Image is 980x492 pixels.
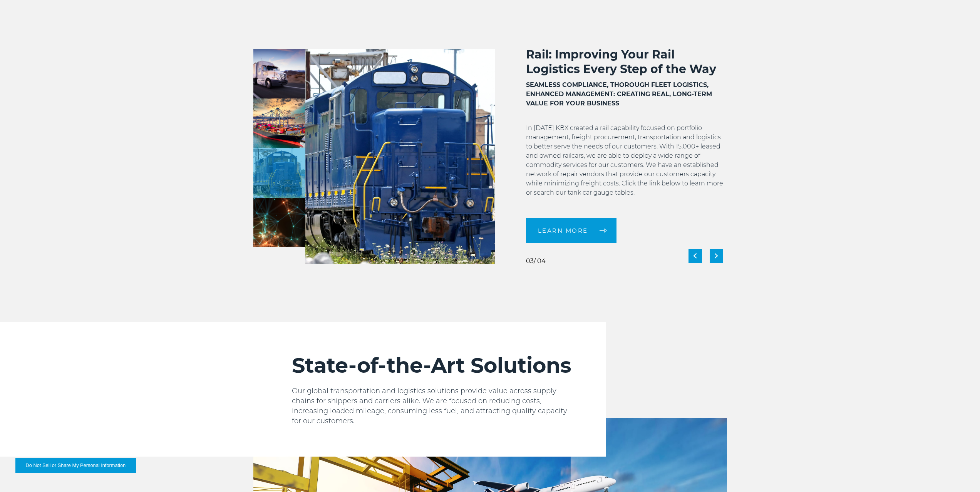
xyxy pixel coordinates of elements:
div: Next slide [710,249,723,263]
p: In [DATE] KBX created a rail capability focused on portfolio management, freight procurement, tra... [526,123,727,207]
img: Transportation management services [253,49,305,98]
img: Improving Rail Logistics [305,49,495,264]
img: Ocean and Air Commercial Management [253,98,305,148]
div: / 04 [526,258,546,264]
div: Previous slide [689,249,702,263]
span: 03 [526,257,534,265]
h3: SEAMLESS COMPLIANCE, THOROUGH FLEET LOGISTICS, ENHANCED MANAGEMENT: CREATING REAL, LONG-TERM VALU... [526,80,727,108]
h2: State-of-the-Art Solutions [292,353,575,378]
img: next slide [715,254,718,259]
span: LEARN MORE [538,228,588,233]
img: Innovative Freight Logistics with Advanced Technology Solutions [253,198,305,247]
button: Do Not Sell or Share My Personal Information [15,458,136,473]
h2: Rail: Improving Your Rail Logistics Every Step of the Way [526,47,727,77]
img: previous slide [694,254,697,259]
p: Our global transportation and logistics solutions provide value across supply chains for shippers... [292,386,575,426]
a: LEARN MORE arrow arrow [526,218,616,243]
